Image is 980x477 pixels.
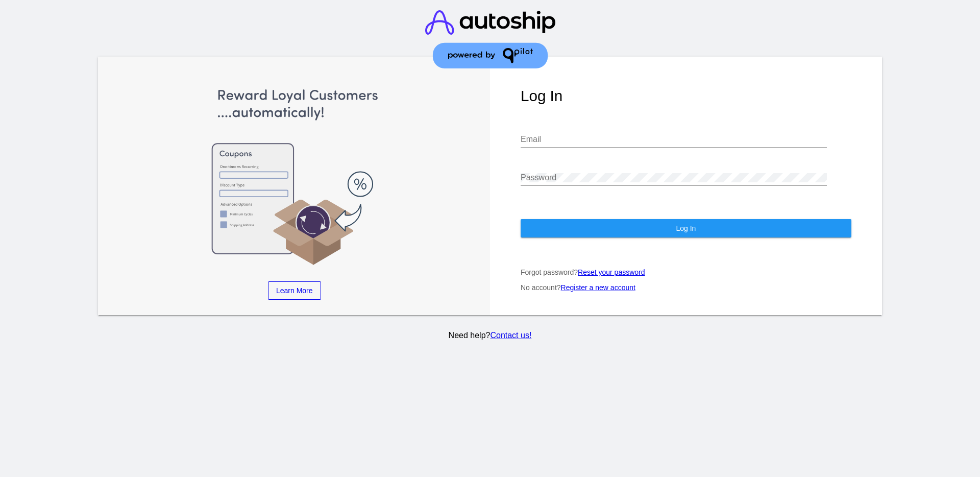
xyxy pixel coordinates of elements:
[96,331,884,340] p: Need help?
[129,87,460,266] img: Apply Coupons Automatically to Scheduled Orders with QPilot
[561,283,635,292] a: Register a new account
[521,283,851,292] p: No account?
[490,331,531,340] a: Contact us!
[676,224,696,232] span: Log In
[268,281,321,300] a: Learn More
[276,287,313,295] span: Learn More
[521,87,851,105] h1: Log In
[521,268,851,276] p: Forgot password?
[521,135,827,144] input: Email
[521,219,851,237] button: Log In
[578,268,645,276] a: Reset your password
